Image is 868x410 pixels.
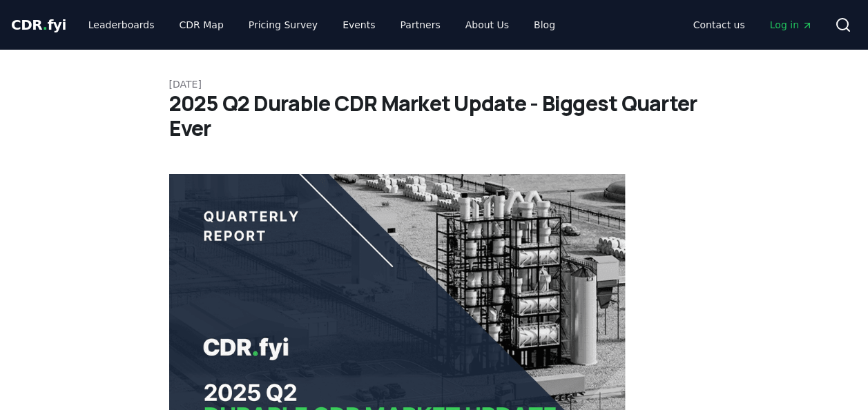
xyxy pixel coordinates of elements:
a: CDR.fyi [11,15,66,35]
a: CDR Map [168,12,235,37]
a: Contact us [682,12,756,37]
a: About Us [454,12,520,37]
nav: Main [682,12,824,37]
span: Log in [770,18,813,32]
p: [DATE] [169,77,700,91]
span: CDR fyi [11,17,66,33]
a: Leaderboards [77,12,166,37]
nav: Main [77,12,566,37]
a: Events [331,12,386,37]
span: . [43,17,48,33]
a: Partners [389,12,452,37]
a: Pricing Survey [238,12,329,37]
a: Blog [523,12,566,37]
h1: 2025 Q2 Durable CDR Market Update - Biggest Quarter Ever [169,91,700,141]
a: Log in [759,12,824,37]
